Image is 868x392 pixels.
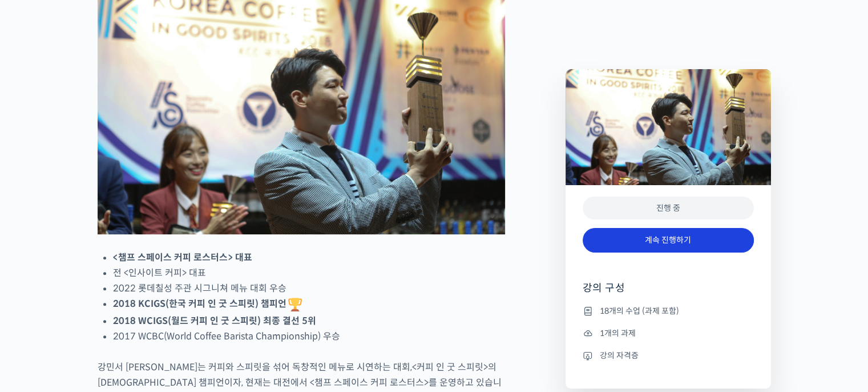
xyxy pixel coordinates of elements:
[3,297,75,326] a: 홈
[147,297,219,326] a: 설정
[176,314,190,323] span: 설정
[113,251,252,263] strong: <챔프 스페이스 커피 로스터스> 대표
[113,329,505,344] li: 2017 WCBC(World Coffee Barista Championship) 우승
[583,228,754,253] a: 계속 진행하기
[113,315,316,327] strong: 2018 WCIGS(월드 커피 인 굿 스피릿) 최종 결선 5위
[583,349,754,362] li: 강의 자격증
[583,197,754,220] div: 진행 중
[75,297,147,326] a: 대화
[583,326,754,340] li: 1개의 과제
[583,281,754,304] h4: 강의 구성
[113,298,304,310] strong: 2018 KCIGS(한국 커피 인 굿 스피릿) 챔피언
[113,265,505,281] li: 전 <인사이트 커피> 대표
[113,281,505,296] li: 2022 롯데칠성 주관 시그니쳐 메뉴 대회 우승
[104,315,118,324] span: 대화
[288,298,302,311] img: 🏆
[36,314,43,323] span: 홈
[583,304,754,318] li: 18개의 수업 (과제 포함)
